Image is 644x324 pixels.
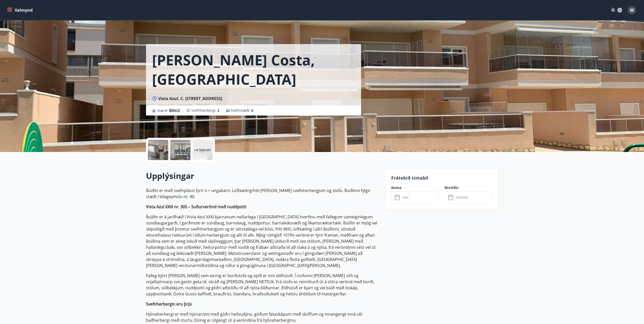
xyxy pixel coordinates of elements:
strong: Vista Azul XXXI nr. 305 – Suðurverönd með nuddpotti [146,204,246,209]
span: 2 [217,108,219,113]
span: Svefnstæði : [231,108,253,113]
h1: [PERSON_NAME] Costa, [GEOGRAPHIC_DATA] [152,50,355,89]
p: Íbúðin er með svefnplássi fyrir 6 + ungabarn. Loftkæling/hiti [PERSON_NAME] svefnherbergjum og st... [146,187,379,200]
h2: Upplýsingar [146,170,379,181]
p: Falleg björt [PERSON_NAME] sem einnig er borðstofa og opið er inní eldhúsið. Í stofunni [PERSON_N... [146,273,379,297]
p: Frátekið tímabil [391,175,492,181]
span: 80 m2 [169,108,180,113]
p: Íbúðin er á jarðhæð í Vista Azul XXXI kjarnanum neðarlega í [GEOGRAPHIC_DATA] hverfinu með falleg... [146,214,379,269]
strong: Svefnherbergin eru þrjú [146,301,192,307]
span: Stærð : [157,107,180,113]
span: Vista Azul, C. [STREET_ADDRESS] [158,96,222,101]
button: ÍS [609,6,625,15]
p: Hjónaherbergi er með hjónarúmi með góðri heilsudýnu, góðum fataskápum með skúffum og innangengt i... [146,311,379,323]
span: 6 [251,108,253,113]
button: menu [6,6,35,15]
span: Svefnherbergi : [191,108,219,113]
label: Brottför [445,185,492,190]
p: +4 Myndir [194,147,211,153]
label: Koma [391,185,439,190]
span: M [630,7,634,13]
button: M [626,4,638,16]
